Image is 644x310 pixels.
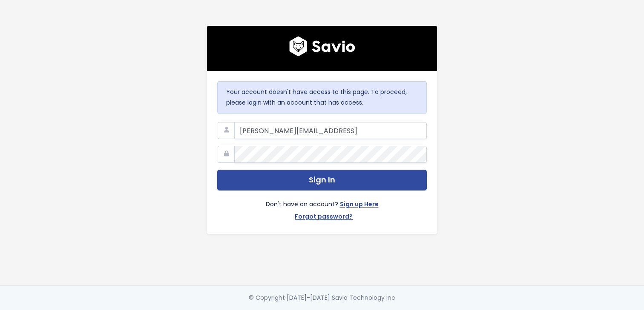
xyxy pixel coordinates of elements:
a: Forgot password? [295,211,353,224]
p: Your account doesn't have access to this page. To proceed, please login with an account that has ... [226,87,418,108]
img: logo600x187.a314fd40982d.png [289,36,355,57]
div: Don't have an account? [217,191,427,224]
a: Sign up Here [340,199,379,211]
button: Sign In [217,170,427,191]
input: Your Work Email Address [234,122,427,139]
div: © Copyright [DATE]-[DATE] Savio Technology Inc [249,293,395,303]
